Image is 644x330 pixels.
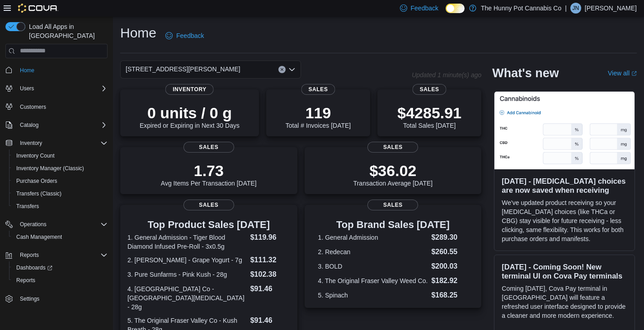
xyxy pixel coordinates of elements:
[120,24,156,42] h1: Home
[367,200,418,210] span: Sales
[2,119,111,131] button: Catalog
[411,4,438,13] span: Feedback
[16,233,62,241] span: Cash Management
[13,188,65,199] a: Transfers (Classic)
[2,292,111,305] button: Settings
[16,120,42,130] button: Catalog
[502,198,627,243] p: We've updated product receiving so your [MEDICAL_DATA] choices (like THCa or CBG) stay visible fo...
[397,104,461,122] p: $4285.91
[13,176,108,186] span: Purchase Orders
[20,103,46,111] span: Customers
[13,232,66,242] a: Cash Management
[127,284,247,311] dt: 4. [GEOGRAPHIC_DATA] Co - [GEOGRAPHIC_DATA][MEDICAL_DATA] - 28g
[2,82,111,95] button: Users
[9,261,111,274] a: Dashboards
[16,219,108,230] span: Operations
[16,102,50,112] a: Customers
[16,83,38,94] button: Users
[570,3,581,14] div: John Nichol
[16,138,108,149] span: Inventory
[481,3,561,14] p: The Hunny Pot Cannabis Co
[9,149,111,162] button: Inventory Count
[318,247,428,256] dt: 2. Redecan
[13,163,88,174] a: Inventory Manager (Classic)
[16,101,108,112] span: Customers
[20,221,47,228] span: Operations
[446,4,465,13] input: Dark Mode
[492,66,559,80] h2: What's new
[16,293,108,304] span: Settings
[16,277,35,284] span: Reports
[16,177,57,185] span: Purchase Orders
[9,200,111,213] button: Transfers
[565,3,567,14] p: |
[20,121,38,129] span: Catalog
[16,65,108,76] span: Home
[9,162,111,175] button: Inventory Manager (Classic)
[140,104,240,129] div: Expired or Expiring in Next 30 Days
[16,65,38,76] a: Home
[13,150,58,161] a: Inventory Count
[318,219,468,230] h3: Top Brand Sales [DATE]
[413,84,447,95] span: Sales
[13,188,108,199] span: Transfers (Classic)
[162,27,207,45] a: Feedback
[2,218,111,231] button: Operations
[16,83,108,94] span: Users
[573,3,579,14] span: JN
[288,66,296,73] button: Open list of options
[278,66,286,73] button: Clear input
[161,162,257,180] p: 1.73
[9,231,111,243] button: Cash Management
[502,262,627,280] h3: [DATE] - Coming Soon! New terminal UI on Cova Pay terminals
[431,232,468,243] dd: $289.30
[431,290,468,301] dd: $168.25
[9,175,111,187] button: Purchase Orders
[16,138,46,149] button: Inventory
[13,176,61,186] a: Purchase Orders
[286,104,351,129] div: Total # Invoices [DATE]
[140,104,240,122] p: 0 units / 0 g
[502,284,627,320] p: Coming [DATE], Cova Pay terminal in [GEOGRAPHIC_DATA] will feature a refreshed user interface des...
[20,295,39,302] span: Settings
[176,31,204,40] span: Feedback
[250,255,290,265] dd: $111.32
[18,4,58,13] img: Cova
[9,187,111,200] button: Transfers (Classic)
[127,219,290,230] h3: Top Product Sales [DATE]
[318,262,428,271] dt: 3. BOLD
[16,165,84,172] span: Inventory Manager (Classic)
[318,233,428,242] dt: 1. General Admission
[250,269,290,280] dd: $102.38
[20,251,39,259] span: Reports
[16,152,55,159] span: Inventory Count
[161,162,257,187] div: Avg Items Per Transaction [DATE]
[9,274,111,287] button: Reports
[20,67,34,74] span: Home
[286,104,351,122] p: 119
[250,232,290,243] dd: $119.96
[2,100,111,113] button: Customers
[585,3,637,14] p: [PERSON_NAME]
[13,262,56,273] a: Dashboards
[16,219,50,230] button: Operations
[502,177,627,195] h3: [DATE] - [MEDICAL_DATA] choices are now saved when receiving
[13,232,108,242] span: Cash Management
[127,270,247,279] dt: 3. Pure Sunfarms - Pink Kush - 28g
[2,64,111,77] button: Home
[250,284,290,294] dd: $91.46
[318,276,428,285] dt: 4. The Original Fraser Valley Weed Co.
[2,249,111,261] button: Reports
[16,250,42,260] button: Reports
[13,163,108,174] span: Inventory Manager (Classic)
[183,200,234,210] span: Sales
[13,201,108,212] span: Transfers
[165,84,214,95] span: Inventory
[13,275,108,286] span: Reports
[431,261,468,272] dd: $200.03
[126,64,240,74] span: [STREET_ADDRESS][PERSON_NAME]
[318,291,428,300] dt: 5. Spinach
[16,264,52,271] span: Dashboards
[20,139,42,147] span: Inventory
[412,71,481,79] p: Updated 1 minute(s) ago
